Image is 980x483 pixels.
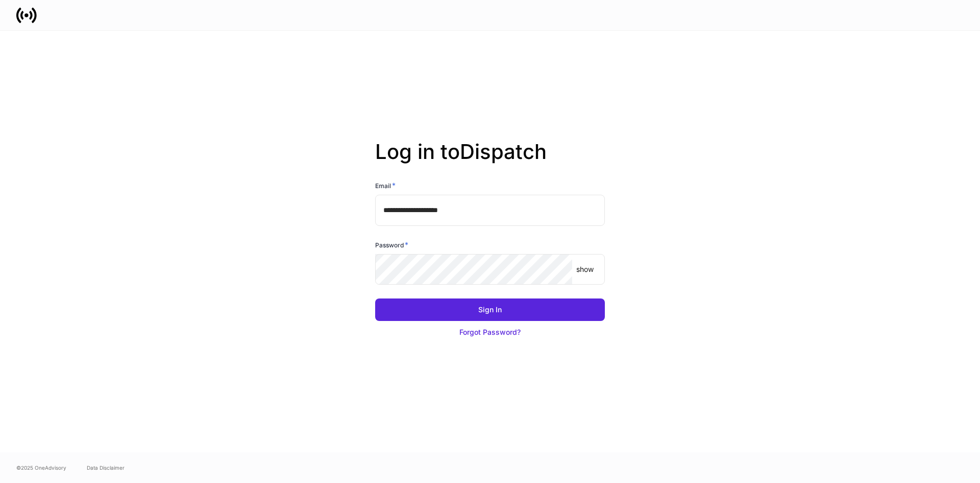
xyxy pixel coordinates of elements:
div: Sign In [478,305,502,315]
span: © 2025 OneAdvisory [16,464,66,472]
div: Forgot Password? [459,327,521,337]
button: Forgot Password? [375,321,605,343]
a: Data Disclaimer [87,464,125,472]
h2: Log in to Dispatch [375,140,605,180]
h6: Password [375,240,408,250]
p: show [576,264,594,274]
button: Sign In [375,298,605,321]
h6: Email [375,180,396,191]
